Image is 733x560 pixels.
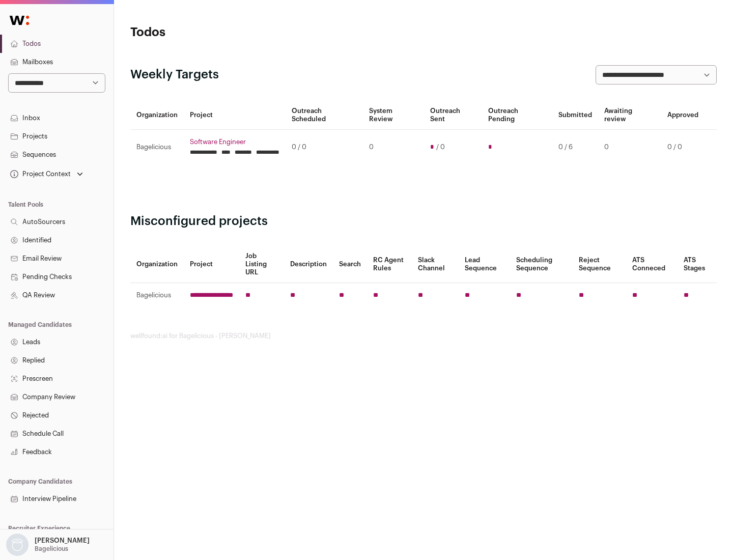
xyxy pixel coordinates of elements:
[130,283,184,308] td: Bagelicious
[184,101,286,130] th: Project
[552,130,598,165] td: 0 / 6
[661,101,704,130] th: Approved
[459,246,510,283] th: Lead Sequence
[130,213,717,230] h2: Misconfigured projects
[35,545,68,553] p: Bagelicious
[6,534,29,556] img: nopic.png
[190,138,279,146] a: Software Engineer
[286,130,363,165] td: 0 / 0
[239,246,284,283] th: Job Listing URL
[130,24,326,41] h1: Todos
[482,101,552,130] th: Outreach Pending
[510,246,573,283] th: Scheduling Sequence
[286,101,363,130] th: Outreach Scheduled
[4,534,92,556] button: Open dropdown
[424,101,483,130] th: Outreach Sent
[363,101,424,130] th: System Review
[130,332,717,340] footer: wellfound:ai for Bagelicious - [PERSON_NAME]
[4,10,35,31] img: Wellfound
[598,101,661,130] th: Awaiting review
[661,130,704,165] td: 0 / 0
[626,246,677,283] th: ATS Conneced
[130,67,219,83] h2: Weekly Targets
[184,246,239,283] th: Project
[35,537,90,545] p: [PERSON_NAME]
[333,246,367,283] th: Search
[552,101,598,130] th: Submitted
[436,143,445,151] span: / 0
[130,246,184,283] th: Organization
[8,167,85,181] button: Open dropdown
[573,246,627,283] th: Reject Sequence
[8,170,71,178] div: Project Context
[598,130,661,165] td: 0
[678,246,717,283] th: ATS Stages
[367,246,411,283] th: RC Agent Rules
[412,246,459,283] th: Slack Channel
[284,246,333,283] th: Description
[130,130,184,165] td: Bagelicious
[130,101,184,130] th: Organization
[363,130,424,165] td: 0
